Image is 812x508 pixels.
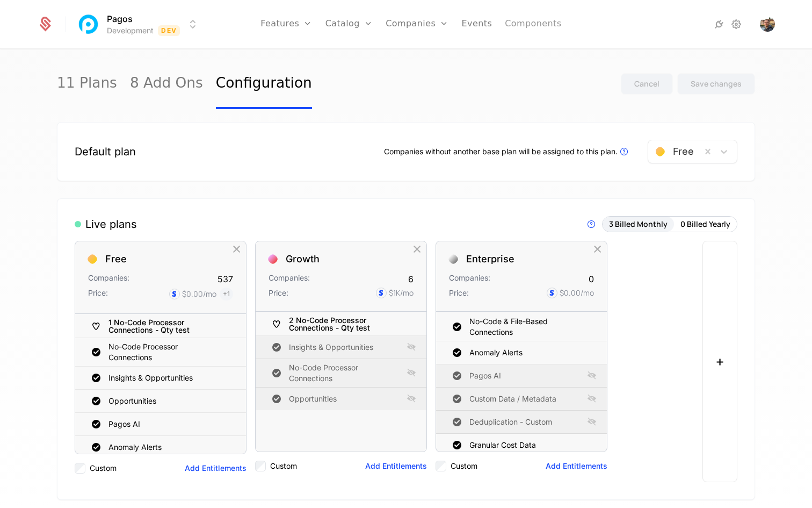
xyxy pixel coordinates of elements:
[546,461,607,471] button: Add Entitlements
[469,370,501,381] div: Pagos AI
[469,417,552,427] div: Deduplication - Custom
[436,434,607,457] div: Granular Cost Data
[730,18,743,31] a: Settings
[702,241,737,482] button: +
[469,393,556,404] div: Custom Data / Metadata
[469,316,581,338] div: No-Code & File-Based Connections
[216,59,312,109] a: Configuration
[88,288,108,300] div: Price:
[75,217,137,232] div: Live plans
[57,59,117,109] a: 11 Plans
[185,463,247,474] button: Add Entitlements
[466,254,514,264] div: Enterprise
[405,366,418,380] div: Show Entitlement
[224,417,237,431] div: Hide Entitlement
[760,17,775,32] img: Dmitry Yarashevich
[75,241,247,482] div: FreeCompanies:537Price:$0.00/mo+11 No-Code Processor Connections - Qty testNo-Code Processor Conn...
[674,217,737,232] button: 0 Billed Yearly
[451,461,477,471] label: Custom
[621,73,673,95] button: Cancel
[255,241,427,482] div: GrowthCompanies:6Price:$1K/mo2 No-Code Processor Connections - Qty testInsights & OpportunitiesNo...
[107,12,133,25] span: Pagos
[585,438,598,452] div: Hide Entitlement
[256,336,426,359] div: Insights & Opportunities
[389,288,414,298] div: $1K /mo
[256,313,426,336] div: 2 No-Code Processor Connections - Qty test
[634,78,659,89] div: Cancel
[408,273,414,285] div: 6
[256,359,426,388] div: No-Code Processor Connections
[289,342,373,353] div: Insights & Opportunities
[75,315,246,338] div: 1 No-Code Processor Connections - Qty test
[560,288,594,298] div: $0.00 /mo
[289,393,337,404] div: Opportunities
[108,419,140,430] div: Pagos AI
[108,396,156,406] div: Opportunities
[269,273,310,285] div: Companies:
[436,411,607,434] div: Deduplication - Custom
[75,144,136,159] div: Default plan
[365,461,427,471] button: Add Entitlements
[224,371,237,385] div: Hide Entitlement
[384,145,630,158] div: Companies without another base plan will be assigned to this plan.
[75,413,246,436] div: Pagos AI
[108,319,220,334] div: 1 No-Code Processor Connections - Qty test
[436,364,607,388] div: Pagos AI
[88,273,129,285] div: Companies:
[289,317,401,332] div: 2 No-Code Processor Connections - Qty test
[224,345,237,359] div: Hide Entitlement
[691,78,742,89] div: Save changes
[158,25,180,36] span: Dev
[182,289,216,299] div: $0.00 /mo
[405,340,418,354] div: Show Entitlement
[105,254,127,264] div: Free
[585,369,598,383] div: Show Entitlement
[436,241,607,482] div: EnterpriseCompanies:0Price:$0.00/moNo-Code & File-Based ConnectionsAnomaly AlertsPagos AICustom D...
[585,392,598,406] div: Show Entitlement
[436,341,607,364] div: Anomaly Alerts
[286,254,320,264] div: Growth
[469,440,536,450] div: Granular Cost Data
[469,347,523,358] div: Anomaly Alerts
[449,288,469,298] div: Price:
[218,273,233,285] div: 537
[224,319,237,333] div: Hide Entitlement
[224,394,237,408] div: Hide Entitlement
[289,362,401,384] div: No-Code Processor Connections
[449,273,490,285] div: Companies:
[108,442,162,453] div: Anomaly Alerts
[270,461,297,471] label: Custom
[585,346,598,360] div: Hide Entitlement
[585,320,598,334] div: Hide Entitlement
[75,338,246,367] div: No-Code Processor Connections
[107,25,154,36] div: Development
[405,392,418,406] div: Show Entitlement
[76,11,102,37] img: Pagos
[75,390,246,413] div: Opportunities
[760,17,775,32] button: Open user button
[436,388,607,411] div: Custom Data / Metadata
[405,317,418,331] div: Hide Entitlement
[256,388,426,410] div: Opportunities
[269,288,288,298] div: Price:
[75,436,246,459] div: Anomaly Alerts
[75,367,246,390] div: Insights & Opportunities
[585,415,598,429] div: Show Entitlement
[90,463,117,474] label: Custom
[677,73,755,95] button: Save changes
[713,18,726,31] a: Integrations
[108,341,220,363] div: No-Code Processor Connections
[589,273,594,285] div: 0
[79,12,199,36] button: Select environment
[224,440,237,454] div: Hide Entitlement
[220,288,233,300] span: + 1
[603,217,674,232] button: 3 Billed Monthly
[436,313,607,341] div: No-Code & File-Based Connections
[130,59,203,109] a: 8 Add Ons
[108,373,193,383] div: Insights & Opportunities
